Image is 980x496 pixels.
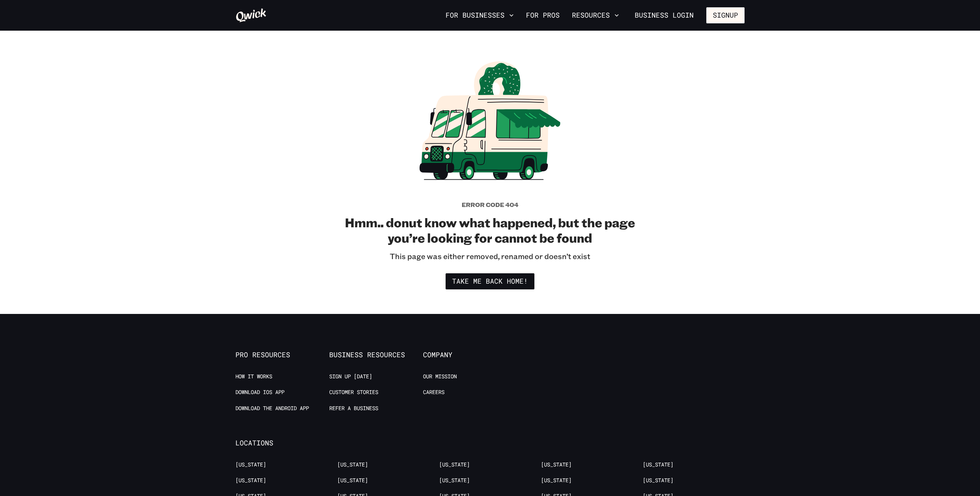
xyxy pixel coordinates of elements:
a: Our Mission [423,373,457,380]
span: Business Resources [329,351,423,359]
iframe: Netlify Drawer [341,478,639,496]
a: [US_STATE] [439,477,470,484]
a: Business Login [628,7,700,23]
a: [US_STATE] [235,461,266,468]
a: [US_STATE] [541,461,572,468]
a: Download the Android App [235,405,309,412]
span: Pro Resources [235,351,329,359]
button: Resources [569,9,622,22]
span: Locations [235,439,745,447]
a: [US_STATE] [643,461,673,468]
a: [US_STATE] [439,461,470,468]
a: For Pros [523,9,563,22]
a: [US_STATE] [643,477,673,484]
a: [US_STATE] [541,477,572,484]
a: Sign up [DATE] [329,373,372,380]
button: For Businesses [443,9,517,22]
span: Company [423,351,517,359]
a: Customer stories [329,389,378,396]
a: [US_STATE] [235,477,266,484]
a: Refer a Business [329,405,378,412]
p: This page was either removed, renamed or doesn’t exist [390,251,590,261]
h5: Error code 404 [462,201,518,209]
a: Take me back home! [446,273,534,289]
button: Signup [706,7,745,23]
a: [US_STATE] [337,461,368,468]
a: How it Works [235,373,272,380]
a: Careers [423,389,444,396]
a: Download IOS App [235,389,284,396]
a: [US_STATE] [337,477,368,484]
h2: Hmm.. donut know what happened, but the page you’re looking for cannot be found [345,215,635,245]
